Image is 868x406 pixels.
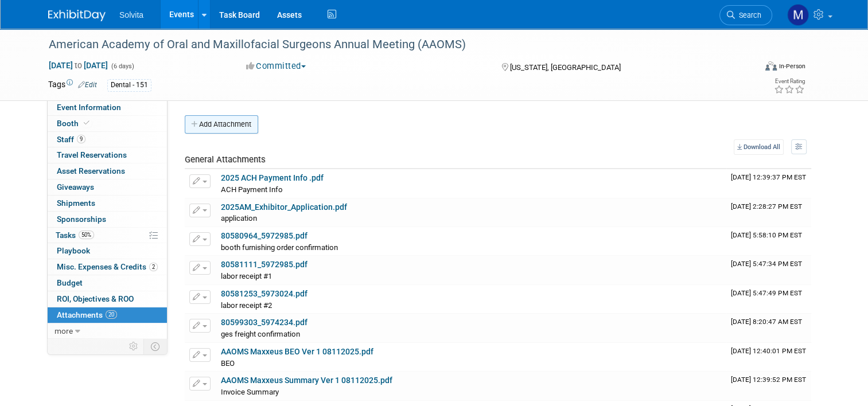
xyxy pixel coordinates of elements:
[726,227,811,256] td: Upload Timestamp
[57,150,127,159] span: Travel Reservations
[149,263,158,271] span: 2
[734,139,784,155] a: Download All
[48,212,167,227] a: Sponsorships
[221,330,300,338] span: ges freight confirmation
[57,278,83,287] span: Budget
[731,231,802,239] span: Upload Timestamp
[73,61,84,70] span: to
[731,202,802,210] span: Upload Timestamp
[48,163,167,179] a: Asset Reservations
[57,310,117,319] span: Attachments
[57,214,106,224] span: Sponsorships
[221,185,283,194] span: ACH Payment Info
[48,243,167,259] a: Playbook
[57,198,95,208] span: Shipments
[726,285,811,314] td: Upload Timestamp
[48,196,167,211] a: Shipments
[779,62,805,71] div: In-Person
[787,4,809,26] img: Matthew Burns
[48,116,167,131] a: Booth
[119,10,143,19] span: Solvita
[57,262,158,271] span: Misc. Expenses & Credits
[79,231,94,239] span: 50%
[221,376,392,385] a: AAOMS Maxxeus Summary Ver 1 08112025.pdf
[731,318,802,326] span: Upload Timestamp
[48,291,167,307] a: ROI, Objectives & ROO
[731,173,806,181] span: Upload Timestamp
[726,343,811,372] td: Upload Timestamp
[185,154,266,165] span: General Attachments
[185,115,258,134] button: Add Attachment
[731,376,806,384] span: Upload Timestamp
[57,182,94,192] span: Giveaways
[731,347,806,355] span: Upload Timestamp
[242,60,310,72] button: Committed
[221,260,308,269] a: 80581111_5972985.pdf
[84,120,89,126] i: Booth reservation complete
[719,5,772,25] a: Search
[726,169,811,198] td: Upload Timestamp
[55,326,73,335] span: more
[221,243,338,252] span: booth furnishing order confirmation
[48,79,97,92] td: Tags
[48,259,167,275] a: Misc. Expenses & Credits2
[110,63,134,70] span: (6 days)
[57,166,125,175] span: Asset Reservations
[510,63,621,72] span: [US_STATE], [GEOGRAPHIC_DATA]
[221,289,308,298] a: 80581253_5973024.pdf
[726,314,811,342] td: Upload Timestamp
[57,135,85,144] span: Staff
[124,339,144,354] td: Personalize Event Tab Strip
[221,347,373,356] a: AAOMS Maxxeus BEO Ver 1 08112025.pdf
[221,272,272,280] span: labor receipt #1
[48,100,167,115] a: Event Information
[221,318,308,327] a: 80599303_5974234.pdf
[731,289,802,297] span: Upload Timestamp
[57,246,90,255] span: Playbook
[144,339,168,354] td: Toggle Event Tabs
[221,202,347,212] a: 2025AM_Exhibitor_Application.pdf
[694,60,805,77] div: Event Format
[735,11,761,19] span: Search
[774,79,805,84] div: Event Rating
[56,231,94,240] span: Tasks
[221,301,272,310] span: labor receipt #2
[726,198,811,227] td: Upload Timestamp
[45,34,741,55] div: American Academy of Oral and Maxillofacial Surgeons Annual Meeting (AAOMS)
[731,260,802,268] span: Upload Timestamp
[765,61,777,71] img: Format-Inperson.png
[221,231,308,240] a: 80580964_5972985.pdf
[48,323,167,339] a: more
[221,388,279,396] span: Invoice Summary
[78,81,97,89] a: Edit
[48,275,167,291] a: Budget
[57,119,92,128] span: Booth
[48,147,167,163] a: Travel Reservations
[48,132,167,147] a: Staff9
[726,256,811,284] td: Upload Timestamp
[77,135,85,143] span: 9
[48,10,106,21] img: ExhibitDay
[221,173,324,182] a: 2025 ACH Payment Info .pdf
[221,214,257,222] span: application
[48,307,167,323] a: Attachments20
[106,310,117,319] span: 20
[107,79,151,91] div: Dental - 151
[726,372,811,400] td: Upload Timestamp
[221,359,235,368] span: BEO
[57,103,121,112] span: Event Information
[48,60,108,71] span: [DATE] [DATE]
[48,228,167,243] a: Tasks50%
[48,179,167,195] a: Giveaways
[57,294,134,303] span: ROI, Objectives & ROO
